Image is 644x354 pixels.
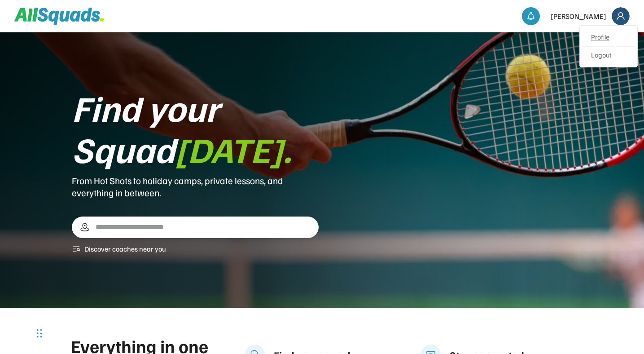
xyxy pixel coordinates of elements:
[612,7,630,25] img: Frame%2018.svg
[582,29,635,47] a: Profile
[72,175,319,199] div: From Hot Shots to holiday camps, private lessons, and everything in between.
[551,11,606,22] div: [PERSON_NAME]
[582,47,635,65] div: Logout
[526,12,535,21] img: bell-03%20%281%29.svg
[84,243,166,254] div: Discover coaches near you
[175,126,292,171] font: [DATE].
[72,87,319,169] div: Find your Squad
